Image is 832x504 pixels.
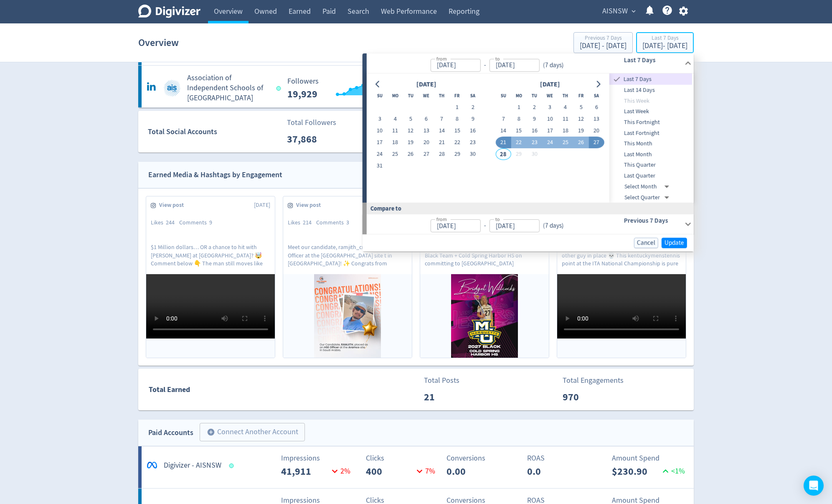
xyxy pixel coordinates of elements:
div: Earned Media & Hashtags by Engagement [148,169,282,181]
div: This Quarter [609,160,692,171]
span: Last 7 Days [622,75,692,84]
button: 17 [542,125,558,137]
p: Clicks [366,453,441,464]
div: Last Month [609,149,692,160]
button: Last 7 Days[DATE]- [DATE] [636,32,694,53]
div: This Month [609,138,692,149]
div: from-to(7 days)Previous 7 Days [367,214,694,234]
div: from-to(7 days)Last 7 Days [367,53,694,74]
h1: Overview [138,29,179,56]
button: 24 [372,148,387,160]
button: 10 [542,113,558,125]
span: View post [159,201,188,209]
button: 11 [388,125,403,137]
button: 27 [588,137,604,148]
th: Thursday [558,90,573,102]
div: [DATE] - [DATE] [642,42,687,50]
p: Meet our candidate, ramjith_cr placed as a HSE Officer at the [GEOGRAPHIC_DATA] site t in [GEOGRA... [288,243,407,267]
button: 3 [542,102,558,113]
p: 41,911 [281,464,329,479]
img: Association of Independent Schools of NSW undefined [164,80,180,97]
span: [DATE] [254,201,270,209]
span: 244 [166,219,175,226]
button: 8 [511,113,527,125]
a: View post[DATE]Likes84Comments6Congratulations to [PERSON_NAME] of our 2027 Black Team + Cold Spr... [420,196,549,358]
p: 0.00 [446,464,495,479]
button: 15 [511,125,527,137]
button: 9 [465,113,480,125]
button: 31 [372,160,387,172]
button: 10 [372,125,387,137]
button: Update [662,238,687,248]
button: 13 [419,125,434,137]
a: View post[DATE]Likes214Comments3Meet our candidate, ramjith_cr placed as a HSE Officer at the [GE... [283,196,412,358]
h5: Association of Independent Schools of [GEOGRAPHIC_DATA] [187,73,269,103]
p: 0.0 [527,464,575,479]
button: 8 [449,113,465,125]
div: ( 7 days ) [539,60,567,70]
div: Last Fortnight [609,127,692,138]
p: $230.90 [612,464,660,479]
span: This Fortnight [609,118,692,127]
button: AISNSW [599,5,638,18]
div: Last 14 Days [609,85,692,96]
p: Total Engagements [563,375,624,386]
p: 37,868 [287,132,335,147]
button: 30 [465,148,480,160]
p: 400 [366,464,414,479]
button: 16 [465,125,480,137]
p: 970 [563,389,611,405]
p: Impressions [281,453,357,464]
div: Last Quarter [609,171,692,181]
button: 18 [558,125,573,137]
span: Last Fortnight [609,128,692,137]
th: Saturday [465,90,480,102]
div: Total Social Accounts [148,126,281,138]
div: [DATE] - [DATE] [580,42,627,50]
div: Comments [316,219,354,227]
button: 27 [419,148,434,160]
span: expand_more [630,8,637,15]
button: 12 [573,113,588,125]
th: Tuesday [527,90,542,102]
span: 9 [209,219,212,226]
button: 29 [511,148,527,160]
p: Amount Spend [612,453,687,464]
button: 15 [449,125,465,137]
th: Monday [388,90,403,102]
button: 7 [495,113,511,125]
a: Connect Another Account [193,424,305,441]
button: 4 [388,113,403,125]
button: Connect Another Account [200,423,305,441]
button: Go to previous month [372,78,384,90]
span: Cancel [637,240,655,246]
div: Likes [288,219,316,227]
p: Total Followers [287,117,336,128]
p: ROAS [527,453,603,464]
button: 12 [403,125,419,137]
button: 1 [511,102,527,113]
th: Friday [449,90,465,102]
button: 18 [388,137,403,148]
label: to [495,216,500,223]
span: Last Week [609,107,692,116]
button: 5 [403,113,419,125]
span: Data last synced: 28 Sep 2025, 6:01am (AEST) [229,463,236,468]
div: - [480,221,489,231]
th: Wednesday [542,90,558,102]
h5: Digivizer - AISNSW [164,461,221,471]
div: from-to(7 days)Last 7 Days [367,74,694,203]
span: Data last synced: 27 Sep 2025, 10:01pm (AEST) [276,86,283,91]
th: Friday [573,90,588,102]
div: Previous 7 Days [580,35,627,42]
span: AISNSW [602,5,628,18]
button: 9 [527,113,542,125]
span: 214 [303,219,312,226]
span: 3 [346,219,349,226]
button: 1 [449,102,465,113]
th: Wednesday [419,90,434,102]
button: Cancel [634,238,658,248]
button: 21 [495,137,511,148]
button: 14 [495,125,511,137]
button: 3 [372,113,387,125]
